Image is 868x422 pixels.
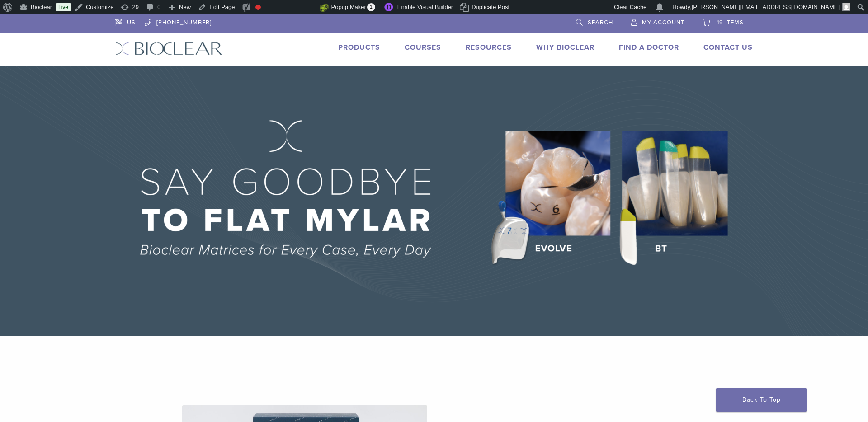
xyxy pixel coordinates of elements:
[466,43,512,52] a: Resources
[692,4,840,10] span: [PERSON_NAME][EMAIL_ADDRESS][DOMAIN_NAME]
[405,43,441,52] a: Courses
[619,43,679,52] a: Find A Doctor
[338,43,380,52] a: Products
[588,19,613,26] span: Search
[717,19,744,26] span: 19 items
[703,14,744,28] a: 19 items
[255,5,261,10] div: Focus keyphrase not set
[576,14,613,28] a: Search
[115,14,136,28] a: US
[115,42,222,55] img: Bioclear
[536,43,594,52] a: Why Bioclear
[642,19,684,26] span: My Account
[367,3,375,11] span: 1
[631,14,684,28] a: My Account
[269,2,320,13] img: Views over 48 hours. Click for more Jetpack Stats.
[145,14,212,28] a: [PHONE_NUMBER]
[56,3,71,11] a: Live
[703,43,753,52] a: Contact Us
[716,388,807,412] a: Back To Top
